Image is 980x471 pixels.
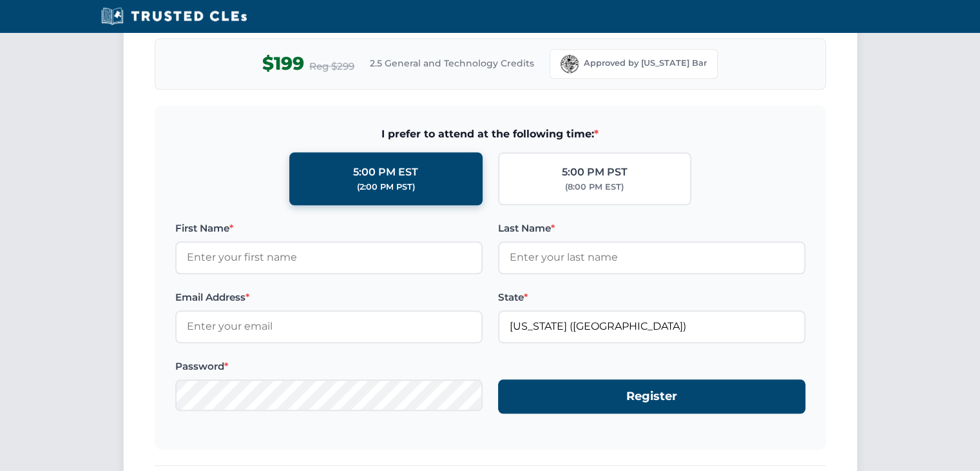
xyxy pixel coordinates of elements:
[353,164,418,181] div: 5:00 PM EST
[561,55,579,73] img: Florida Bar
[498,241,805,274] input: Enter your last name
[357,181,415,194] div: (2:00 PM PST)
[175,221,483,236] label: First Name
[175,310,483,343] input: Enter your email
[175,359,483,374] label: Password
[175,241,483,274] input: Enter your first name
[309,59,354,74] span: Reg $299
[498,290,805,305] label: State
[584,57,707,70] span: Approved by [US_STATE] Bar
[565,181,624,194] div: (8:00 PM EST)
[97,6,251,26] img: Trusted CLEs
[498,379,805,414] button: Register
[498,310,805,343] input: Florida (FL)
[370,56,534,70] span: 2.5 General and Technology Credits
[562,164,628,181] div: 5:00 PM PST
[498,221,805,236] label: Last Name
[175,290,483,305] label: Email Address
[175,126,805,143] span: I prefer to attend at the following time:
[262,49,304,78] span: $199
